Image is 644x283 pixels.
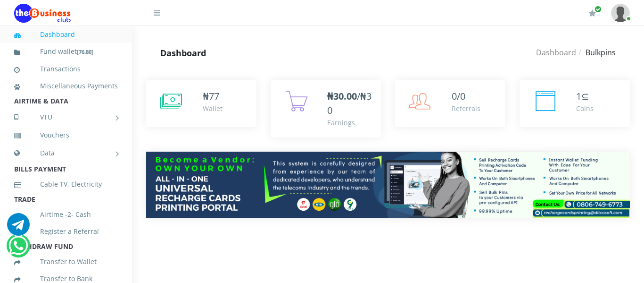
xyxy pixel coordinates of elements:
[14,221,118,242] a: Register a Referral
[14,105,118,129] a: VTU
[327,90,357,103] b: ₦30.00
[79,48,91,55] b: 76.80
[271,80,381,137] a: ₦30.00/₦30 Earnings
[576,89,594,103] div: ⊆
[146,80,256,127] a: ₦77 Wallet
[203,89,223,103] div: ₦
[14,24,118,45] a: Dashboard
[14,4,71,23] img: Logo
[14,251,118,273] a: Transfer to Wallet
[576,47,616,58] li: Bulkpins
[576,103,594,113] div: Coins
[14,204,118,225] a: Airtime -2- Cash
[160,47,206,59] strong: Dashboard
[14,41,118,63] a: Fund wallet[76.80]
[594,6,602,13] span: Renew/Upgrade Subscription
[589,9,596,17] i: Renew/Upgrade Subscription
[452,103,480,113] div: Referrals
[395,80,505,127] a: 0/0 Referrals
[14,75,118,97] a: Miscellaneous Payments
[576,90,581,103] span: 1
[146,152,630,218] img: multitenant_rcp.png
[611,4,630,22] img: User
[14,58,118,80] a: Transactions
[209,90,219,103] span: 77
[536,47,576,58] a: Dashboard
[8,241,28,257] a: Chat for support
[14,141,118,165] a: Data
[327,90,372,117] span: /₦30
[14,173,118,195] a: Cable TV, Electricity
[7,220,30,236] a: Chat for support
[452,90,465,103] span: 0/0
[203,103,223,113] div: Wallet
[77,48,93,55] small: [ ]
[14,124,118,146] a: Vouchers
[327,118,372,128] div: Earnings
